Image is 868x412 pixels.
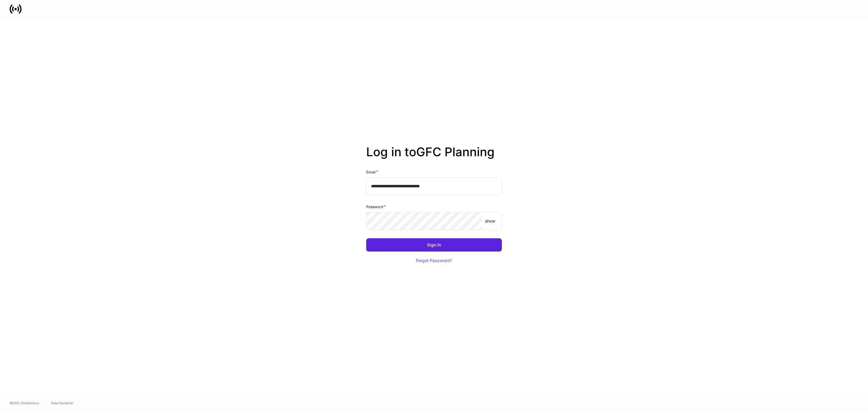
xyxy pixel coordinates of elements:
[366,145,502,169] h2: Log in to GFC Planning
[427,243,441,247] div: Sign In
[485,218,495,224] p: show
[51,401,74,405] a: Data Disclaimer
[366,238,502,252] button: Sign In
[408,254,460,267] button: Forgot Password?
[416,258,452,263] div: Forgot Password?
[366,204,386,210] h6: Password
[366,169,378,175] h6: Email
[10,401,39,405] span: © 2025 OneAdvisory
